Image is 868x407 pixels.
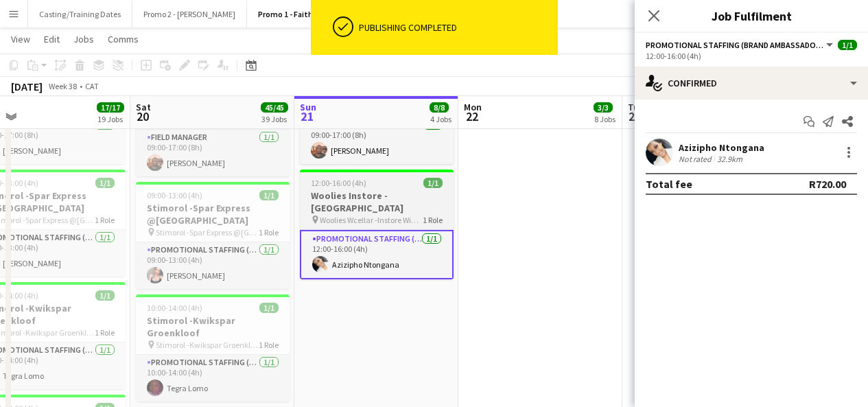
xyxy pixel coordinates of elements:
span: Jobs [73,33,94,45]
div: CAT [85,81,99,91]
span: Stimorol -Spar Express @[GEOGRAPHIC_DATA] [156,227,259,237]
span: 1 Role [95,215,115,225]
div: [DATE] [11,80,43,93]
span: 20 [134,108,151,124]
span: 1/1 [423,178,443,188]
app-card-role: Field Manager1/109:00-17:00 (8h)[PERSON_NAME] [136,130,290,176]
button: Casting/Training Dates [28,1,132,27]
div: Confirmed [635,67,868,100]
app-job-card: 10:00-14:00 (4h)1/1Stimorol -Kwikspar Groenkloof Stimorol -Kwikspar Groenkloof1 RolePromotional S... [136,294,290,402]
a: View [5,30,36,48]
div: 19 Jobs [97,114,124,124]
span: 1/1 [838,40,857,50]
div: 4 Jobs [430,114,451,124]
h3: Stimorol -Spar Express @[GEOGRAPHIC_DATA] [136,202,290,226]
span: 23 [626,108,644,124]
app-card-role: Promotional Staffing (Brand Ambassadors)1/112:00-16:00 (4h)Azizipho Ntongana [300,230,454,279]
span: 17/17 [97,102,124,113]
div: 39 Jobs [261,114,288,124]
button: Fix 2 errors [631,78,698,95]
div: Not rated [679,154,714,164]
span: 1 Role [259,227,279,237]
div: Total fee [646,177,692,191]
app-job-card: 09:00-17:00 (8h)1/1Stimorol -GP Stimorol -GP1 RoleField Manager1/109:00-17:00 (8h)[PERSON_NAME] [136,82,290,176]
a: Jobs [68,30,99,48]
span: Stimorol -Kwikspar Groenkloof [156,340,259,350]
app-card-role: Promotional Staffing (Brand Ambassadors)1/110:00-14:00 (4h)Tegra Lomo [136,355,290,402]
span: Week 38 [45,81,80,91]
div: 12:00-16:00 (4h) [646,51,857,61]
button: Promo 2 - [PERSON_NAME] [132,1,247,27]
button: Promotional Staffing (Brand Ambassadors) [646,40,835,50]
span: 10:00-14:00 (4h) [147,303,202,313]
span: 12:00-16:00 (4h) [311,178,366,188]
button: Promo 1 - Faith [247,1,325,27]
div: R720.00 [809,177,846,191]
span: Sun [300,101,316,113]
span: Edit [44,33,60,45]
span: 1/1 [259,303,279,313]
span: 09:00-13:00 (4h) [147,190,202,200]
app-card-role: Promotional Staffing (Brand Ambassadors)1/109:00-13:00 (4h)[PERSON_NAME] [136,242,290,289]
span: Promotional Staffing (Brand Ambassadors) [646,40,824,50]
span: Woolies Wcellar -Instore Wine Tasting Table Bay [320,215,423,225]
span: 1/1 [95,178,115,188]
div: Publishing completed [359,21,552,34]
span: 3/3 [594,102,613,113]
h3: Woolies Instore - [GEOGRAPHIC_DATA] [300,189,454,214]
span: 1 Role [95,327,115,338]
div: Azizipho Ntongana [679,141,764,154]
span: 1/1 [259,190,279,200]
div: 8 Jobs [594,114,615,124]
span: 21 [298,108,316,124]
h3: Stimorol -Kwikspar Groenkloof [136,314,290,339]
span: 45/45 [261,102,288,113]
span: 1/1 [95,290,115,301]
span: View [11,33,30,45]
span: Comms [108,33,139,45]
span: 8/8 [430,102,449,113]
span: Mon [464,101,482,113]
app-job-card: 09:00-13:00 (4h)1/1Stimorol -Spar Express @[GEOGRAPHIC_DATA] Stimorol -Spar Express @[GEOGRAPHIC_... [136,182,290,289]
app-job-card: 12:00-16:00 (4h)1/1Woolies Instore - [GEOGRAPHIC_DATA] Woolies Wcellar -Instore Wine Tasting Tabl... [300,170,454,279]
a: Comms [102,30,144,48]
span: Tue [628,101,644,113]
span: 1 Role [259,340,279,350]
a: Edit [38,30,65,48]
span: Sat [136,101,151,113]
h3: Job Fulfilment [635,7,868,25]
div: 32.9km [714,154,745,164]
app-card-role: Field Manager1/109:00-17:00 (8h)[PERSON_NAME] [300,117,454,164]
span: 1 Role [423,215,443,225]
span: 22 [462,108,482,124]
